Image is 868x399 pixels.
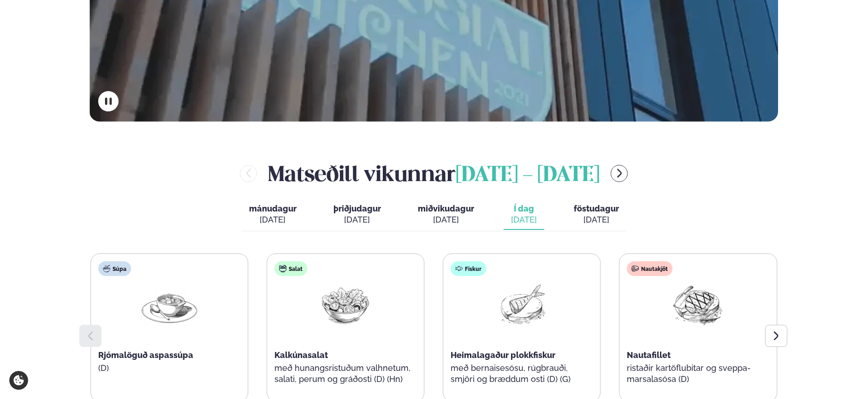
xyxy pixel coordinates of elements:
[418,204,474,213] span: miðvikudagur
[627,363,769,385] p: ristaðir kartöflubitar og sveppa- marsalasósa (D)
[611,165,628,182] button: menu-btn-right
[511,214,537,225] div: [DATE]
[574,204,619,213] span: föstudagur
[98,350,193,360] span: Rjómalöguð aspassúpa
[268,158,600,188] h2: Matseðill vikunnar
[140,283,199,326] img: Soup.png
[103,265,110,272] img: soup.svg
[410,199,482,230] button: miðvikudagur [DATE]
[451,350,555,360] span: Heimalagaður plokkfiskur
[249,214,297,225] div: [DATE]
[566,199,626,230] button: föstudagur [DATE]
[504,199,544,230] button: Í dag [DATE]
[451,261,486,276] div: Fiskur
[274,261,307,276] div: Salat
[279,265,286,272] img: salad.svg
[492,283,551,326] img: Fish.png
[456,165,600,186] span: [DATE] - [DATE]
[316,283,375,326] img: Salad.png
[274,350,328,360] span: Kalkúnasalat
[418,214,474,225] div: [DATE]
[511,203,537,214] span: Í dag
[9,371,28,390] a: Cookie settings
[574,214,619,225] div: [DATE]
[627,350,671,360] span: Nautafillet
[451,363,593,385] p: með bernaisesósu, rúgbrauði, smjöri og bræddum osti (D) (G)
[240,165,257,182] button: menu-btn-left
[333,214,381,225] div: [DATE]
[669,283,728,326] img: Beef-Meat.png
[326,199,388,230] button: þriðjudagur [DATE]
[627,261,672,276] div: Nautakjöt
[242,199,304,230] button: mánudagur [DATE]
[333,204,381,213] span: þriðjudagur
[98,261,131,276] div: Súpa
[274,363,416,385] p: með hunangsristuðum valhnetum, salati, perum og gráðosti (D) (Hn)
[631,265,639,272] img: beef.svg
[98,363,240,374] p: (D)
[455,265,463,272] img: fish.svg
[249,204,297,213] span: mánudagur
